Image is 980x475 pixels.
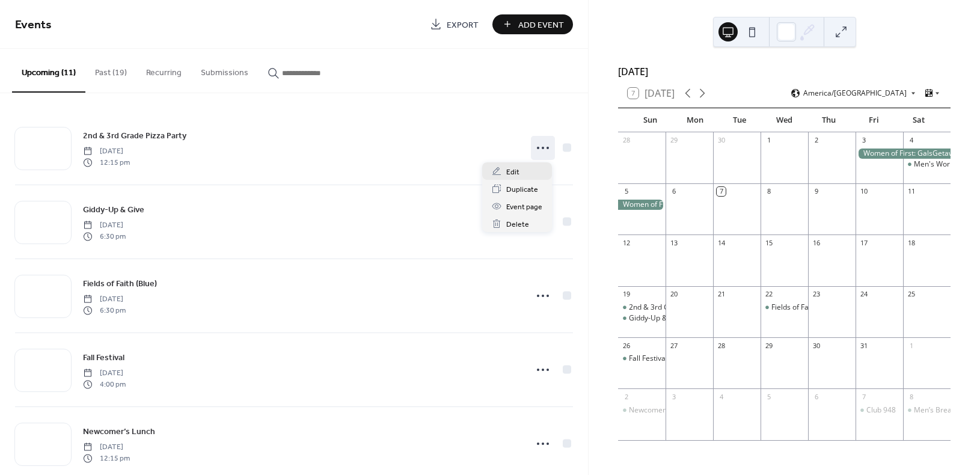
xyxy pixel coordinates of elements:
[622,290,631,299] div: 19
[907,341,916,350] div: 1
[896,108,941,132] div: Sat
[907,187,916,196] div: 11
[856,149,951,159] div: Women of First: GalsGetaway
[859,187,868,196] div: 10
[618,405,666,415] div: Newcomer’s Lunch
[717,341,726,350] div: 28
[771,302,839,313] div: Fields of Faith (Blue)
[83,379,126,390] span: 4:00 pm
[672,108,717,132] div: Mon
[903,159,951,170] div: Men's Work Day
[764,136,773,145] div: 1
[83,453,130,464] span: 12:15 pm
[85,49,136,91] button: Past (19)
[421,14,488,34] a: Export
[669,238,678,247] div: 13
[622,341,631,350] div: 26
[83,220,126,231] span: [DATE]
[618,200,666,210] div: Women of First: GalsGetaway
[83,278,157,290] span: Fields of Faith (Blue)
[812,290,821,299] div: 23
[866,405,896,415] div: Club 948
[764,238,773,247] div: 15
[629,313,684,323] div: Giddy-Up & Give
[851,108,896,132] div: Fri
[807,108,851,132] div: Thu
[717,108,762,132] div: Tue
[83,130,186,142] span: 2nd & 3rd Grade Pizza Party
[83,442,130,453] span: [DATE]
[856,405,903,415] div: Club 948
[669,341,678,350] div: 27
[717,290,726,299] div: 21
[506,183,538,196] span: Duplicate
[492,14,573,34] button: Add Event
[629,302,723,313] div: 2nd & 3rd Grade Pizza Party
[506,166,519,179] span: Edit
[812,187,821,196] div: 9
[83,204,144,216] span: Giddy-Up & Give
[83,294,126,305] span: [DATE]
[83,231,126,242] span: 6:30 pm
[812,341,821,350] div: 30
[622,392,631,401] div: 2
[764,392,773,401] div: 5
[859,341,868,350] div: 31
[618,64,951,79] div: [DATE]
[136,49,191,91] button: Recurring
[907,290,916,299] div: 25
[83,277,157,290] a: Fields of Faith (Blue)
[812,136,821,145] div: 2
[764,341,773,350] div: 29
[628,108,672,132] div: Sun
[618,313,666,323] div: Giddy-Up & Give
[83,352,124,364] span: Fall Festival
[903,405,951,415] div: Men’s Breakfast with Special Guests Texans on Mission
[812,238,821,247] div: 16
[762,108,806,132] div: Wed
[15,13,52,37] span: Events
[859,136,868,145] div: 3
[191,49,258,91] button: Submissions
[764,187,773,196] div: 8
[859,392,868,401] div: 7
[669,187,678,196] div: 6
[629,405,692,415] div: Newcomer’s Lunch
[669,136,678,145] div: 29
[717,392,726,401] div: 4
[907,238,916,247] div: 18
[83,157,130,168] span: 12:15 pm
[761,302,808,313] div: Fields of Faith (Blue)
[506,201,542,213] span: Event page
[629,354,667,364] div: Fall Festival
[12,49,85,93] button: Upcoming (11)
[83,368,126,379] span: [DATE]
[83,424,155,438] a: Newcomer’s Lunch
[622,136,631,145] div: 28
[859,290,868,299] div: 24
[83,305,126,316] span: 6:30 pm
[812,392,821,401] div: 6
[618,302,666,313] div: 2nd & 3rd Grade Pizza Party
[83,129,186,142] a: 2nd & 3rd Grade Pizza Party
[83,351,124,364] a: Fall Festival
[764,290,773,299] div: 22
[907,392,916,401] div: 8
[907,136,916,145] div: 4
[717,238,726,247] div: 14
[447,19,479,31] span: Export
[506,218,529,231] span: Delete
[83,146,130,157] span: [DATE]
[803,90,907,97] span: America/[GEOGRAPHIC_DATA]
[83,426,155,438] span: Newcomer’s Lunch
[669,392,678,401] div: 3
[669,290,678,299] div: 20
[618,354,666,364] div: Fall Festival
[518,19,564,31] span: Add Event
[717,136,726,145] div: 30
[622,187,631,196] div: 5
[622,238,631,247] div: 12
[859,238,868,247] div: 17
[717,187,726,196] div: 7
